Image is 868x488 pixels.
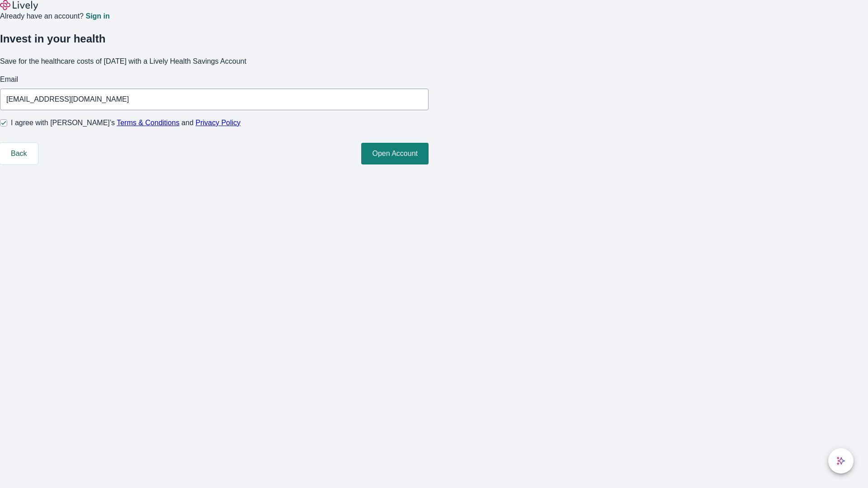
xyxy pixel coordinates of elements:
a: Sign in [85,13,109,20]
button: chat [828,448,854,474]
span: I agree with [PERSON_NAME]’s and [11,117,241,128]
svg: Lively AI Assistant [836,456,845,465]
a: Terms & Conditions [117,119,179,127]
button: Open Account [361,143,429,164]
a: Privacy Policy [196,119,241,127]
